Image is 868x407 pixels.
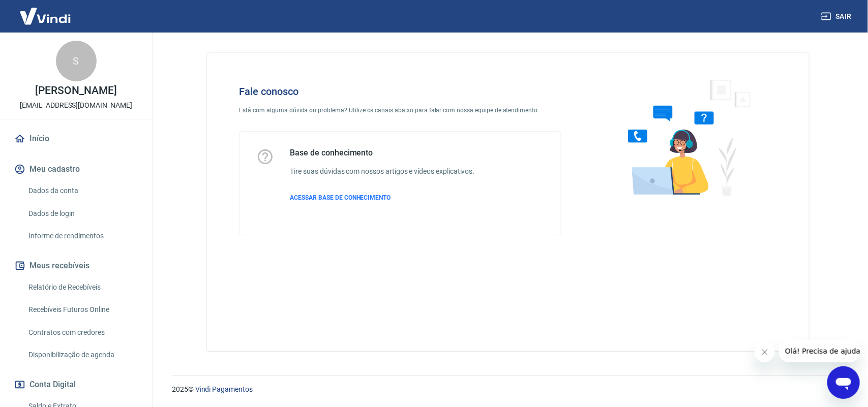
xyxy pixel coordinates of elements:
[819,7,856,26] button: Sair
[12,128,140,150] a: Início
[20,100,132,111] p: [EMAIL_ADDRESS][DOMAIN_NAME]
[240,106,562,115] p: Está com alguma dúvida ou problema? Utilize os canais abaixo para falar com nossa equipe de atend...
[240,85,562,98] h4: Fale conosco
[290,166,475,177] h6: Tire suas dúvidas com nossos artigos e vídeos explicativos.
[827,366,860,399] iframe: Botão para abrir a janela de mensagens
[12,158,140,180] button: Meu cadastro
[12,1,78,32] img: Vindi
[24,203,140,224] a: Dados de login
[12,255,140,277] button: Meus recebíveis
[195,385,253,393] a: Vindi Pagamentos
[12,373,140,396] button: Conta Digital
[24,226,140,246] a: Informe de rendimentos
[24,277,140,298] a: Relatório de Recebíveis
[24,322,140,343] a: Contratos com credores
[290,148,475,158] h5: Base de conhecimento
[35,85,116,96] p: [PERSON_NAME]
[290,193,475,202] a: ACESSAR BASE DE CONHECIMENTO
[6,7,85,15] span: Olá! Precisa de ajuda?
[172,384,844,395] p: 2025 ©
[290,194,391,201] span: ACESSAR BASE DE CONHECIMENTO
[755,342,775,362] iframe: Fechar mensagem
[779,340,860,362] iframe: Mensagem da empresa
[24,345,140,365] a: Disponibilização de agenda
[24,180,140,201] a: Dados da conta
[56,41,97,81] div: S
[24,299,140,320] a: Recebíveis Futuros Online
[608,69,762,205] img: Fale conosco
